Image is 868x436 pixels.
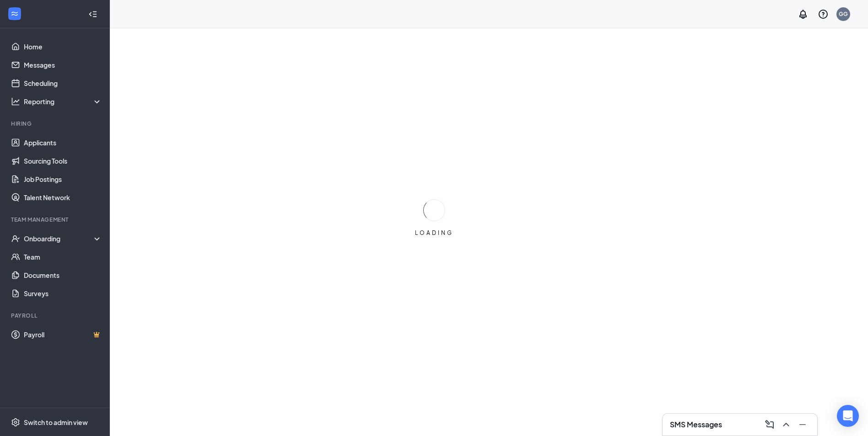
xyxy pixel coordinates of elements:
[24,418,88,427] div: Switch to admin view
[88,10,97,19] svg: Collapse
[24,284,102,303] a: Surveys
[24,188,102,207] a: Talent Network
[670,420,722,430] h3: SMS Messages
[11,120,100,128] div: Hiring
[779,417,793,432] button: ChevronUp
[24,133,102,152] a: Applicants
[24,266,102,284] a: Documents
[24,325,102,344] a: PayrollCrown
[11,97,20,106] svg: Analysis
[24,248,102,266] a: Team
[837,405,859,427] div: Open Intercom Messenger
[24,37,102,56] a: Home
[795,417,810,432] button: Minimize
[11,216,100,223] div: Team Management
[11,312,100,319] div: Payroll
[11,418,20,427] svg: Settings
[24,56,102,74] a: Messages
[24,234,94,243] div: Onboarding
[798,9,809,20] svg: Notifications
[818,9,829,20] svg: QuestionInfo
[24,74,102,92] a: Scheduling
[411,229,457,237] div: LOADING
[764,419,775,430] svg: ComposeMessage
[797,419,808,430] svg: Minimize
[839,10,848,18] div: GG
[781,419,792,430] svg: ChevronUp
[762,417,777,432] button: ComposeMessage
[24,152,102,170] a: Sourcing Tools
[24,170,102,188] a: Job Postings
[11,234,20,243] svg: UserCheck
[24,97,102,106] div: Reporting
[10,9,19,18] svg: WorkstreamLogo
